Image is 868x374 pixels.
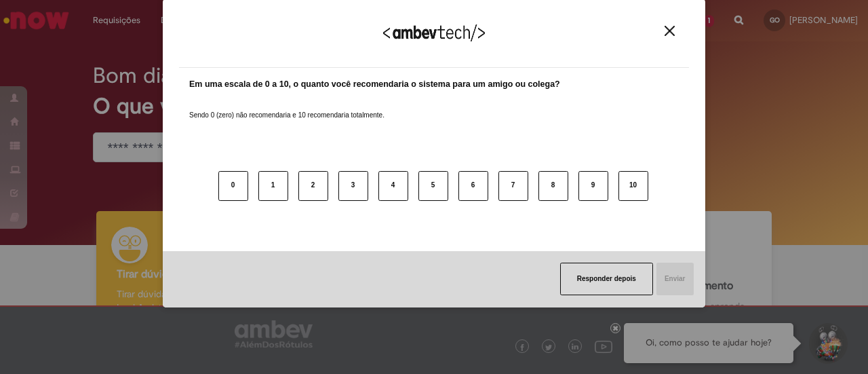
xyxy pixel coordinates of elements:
button: 2 [298,171,328,201]
button: 0 [218,171,248,201]
img: Close [665,26,675,36]
button: 5 [418,171,448,201]
label: Sendo 0 (zero) não recomendaria e 10 recomendaria totalmente. [189,94,384,120]
button: 10 [618,171,648,201]
button: 9 [578,171,608,201]
button: 6 [458,171,488,201]
button: Close [660,25,679,37]
button: 3 [338,171,368,201]
button: 4 [378,171,408,201]
button: 7 [498,171,528,201]
button: Responder depois [560,263,653,295]
img: Logo Ambevtech [383,24,485,41]
button: 1 [258,171,288,201]
label: Em uma escala de 0 a 10, o quanto você recomendaria o sistema para um amigo ou colega? [189,78,560,91]
button: 8 [538,171,568,201]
